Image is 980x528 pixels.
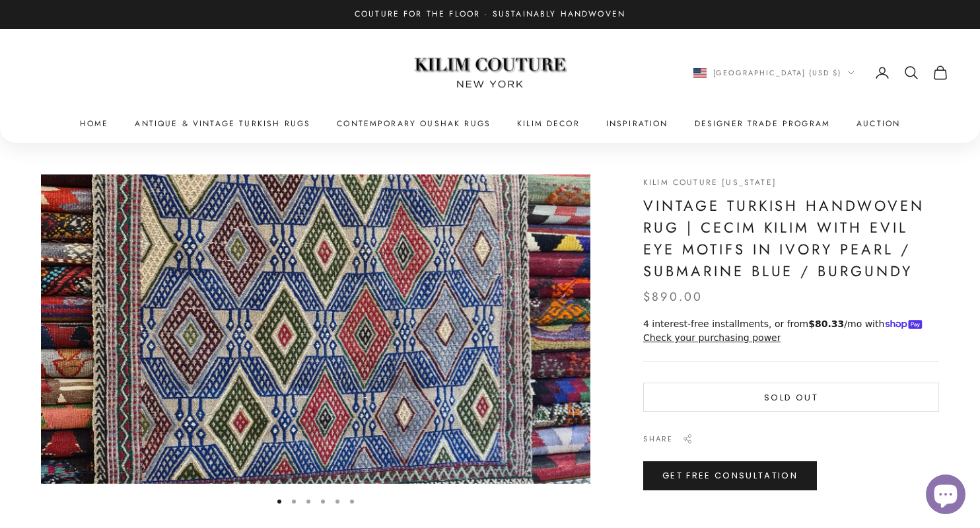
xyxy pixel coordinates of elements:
[643,433,693,445] button: Share
[407,42,573,104] img: Logo of Kilim Couture New York
[643,195,939,282] h1: Vintage Turkish Handwoven Rug | Cecim Kilim with Evil Eye Motifs in Ivory Pearl / Submarine Blue ...
[857,117,900,130] a: Auction
[41,174,590,484] div: Item 1 of 6
[643,461,817,490] a: Get Free Consultation
[41,174,590,484] img: Vintage Turkish Cecim Kilim Rug with Evil Eye Motifs in Ivory Pearl and Submarine Blue by Kilim C...
[643,383,939,412] button: Sold out
[695,117,831,130] a: Designer Trade Program
[693,68,707,78] img: United States
[643,287,703,307] sale-price: $890.00
[643,176,777,188] a: Kilim Couture [US_STATE]
[135,117,310,130] a: Antique & Vintage Turkish Rugs
[713,67,842,79] span: [GEOGRAPHIC_DATA] (USD $)
[643,433,673,445] span: Share
[606,117,668,130] a: Inspiration
[355,8,625,21] p: Couture for the Floor · Sustainably Handwoven
[80,117,109,130] a: Home
[693,67,855,79] button: Change country or currency
[922,474,969,517] inbox-online-store-chat: Shopify online store chat
[32,117,948,130] nav: Primary navigation
[337,117,491,130] a: Contemporary Oushak Rugs
[693,65,949,81] nav: Secondary navigation
[517,117,580,130] summary: Kilim Decor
